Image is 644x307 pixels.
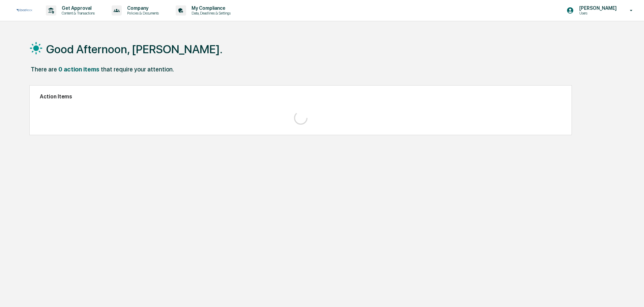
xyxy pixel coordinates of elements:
[122,5,162,11] p: Company
[186,11,234,16] p: Data, Deadlines & Settings
[31,66,57,73] div: There are
[122,11,162,16] p: Policies & Documents
[56,11,98,16] p: Content & Transactions
[56,5,98,11] p: Get Approval
[46,42,223,56] h1: Good Afternoon, [PERSON_NAME].
[58,66,99,73] div: 0 action items
[40,93,561,100] h2: Action Items
[186,5,234,11] p: My Compliance
[16,8,32,12] img: logo
[574,5,620,11] p: [PERSON_NAME]
[574,11,620,16] p: Users
[101,66,174,73] div: that require your attention.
